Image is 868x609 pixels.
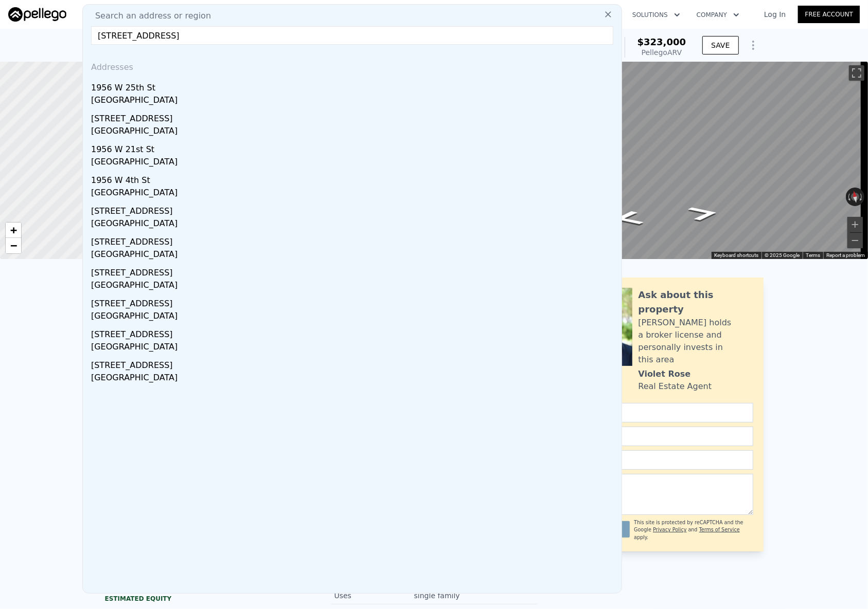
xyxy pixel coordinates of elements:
div: Pellego ARV [637,47,686,58]
div: [GEOGRAPHIC_DATA] [91,94,617,108]
button: Rotate clockwise [859,188,865,206]
button: SAVE [702,36,738,54]
input: Name [568,403,753,422]
button: Company [688,6,748,24]
div: [PERSON_NAME] holds a broker license and personally invests in this area [639,317,753,366]
a: Zoom in [6,223,21,238]
div: [STREET_ADDRESS] [91,201,617,217]
a: Terms (opens in new tab) [806,252,820,258]
button: Reset the view [849,187,861,207]
div: [STREET_ADDRESS] [91,263,617,279]
div: Uses [334,590,414,601]
div: Violet Rose [639,368,691,380]
span: − [10,239,17,252]
span: Search an address or region [87,10,211,22]
div: [STREET_ADDRESS] [91,108,617,125]
path: Go West, W Gray St [599,207,657,229]
a: Report a problem [826,252,865,258]
path: Go East, W Gray St [675,202,733,225]
div: [GEOGRAPHIC_DATA] [91,125,617,139]
a: Zoom out [6,238,21,253]
input: Email [568,427,753,446]
div: [GEOGRAPHIC_DATA] [91,310,617,324]
div: [STREET_ADDRESS] [91,232,617,248]
div: [GEOGRAPHIC_DATA] [91,156,617,170]
button: Show Options [743,35,764,56]
div: [STREET_ADDRESS] [91,293,617,310]
span: + [10,224,17,236]
div: Estimated Equity [105,595,311,603]
span: © 2025 Google [765,252,800,258]
button: Zoom in [847,217,863,232]
div: Real Estate Agent [639,380,712,393]
div: [STREET_ADDRESS] [91,324,617,341]
button: Solutions [624,6,688,24]
div: [GEOGRAPHIC_DATA] [91,279,617,293]
div: 1956 W 25th St [91,78,617,94]
div: [GEOGRAPHIC_DATA] [91,372,617,386]
button: Toggle fullscreen view [849,65,864,81]
button: Zoom out [847,233,863,248]
div: Addresses [87,53,617,78]
div: Street View [471,62,868,259]
a: Terms of Service [699,527,740,532]
button: Rotate counterclockwise [846,188,852,206]
div: Ask about this property [639,288,753,317]
div: 1956 W 21st St [91,139,617,156]
button: Keyboard shortcuts [714,252,758,259]
div: single family [414,590,462,601]
div: [GEOGRAPHIC_DATA] [91,187,617,201]
div: [GEOGRAPHIC_DATA] [91,217,617,232]
div: [STREET_ADDRESS] [91,355,617,372]
div: This site is protected by reCAPTCHA and the Google and apply. [634,519,753,541]
input: Enter an address, city, region, neighborhood or zip code [91,26,613,45]
a: Free Account [798,6,860,23]
div: [GEOGRAPHIC_DATA] [91,341,617,355]
input: Phone [568,450,753,470]
span: $323,000 [637,36,686,47]
img: Pellego [8,7,66,22]
div: [GEOGRAPHIC_DATA] [91,248,617,263]
a: Log In [752,9,798,20]
div: 1956 W 4th St [91,170,617,187]
div: Map [471,62,868,259]
a: Privacy Policy [653,527,686,532]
